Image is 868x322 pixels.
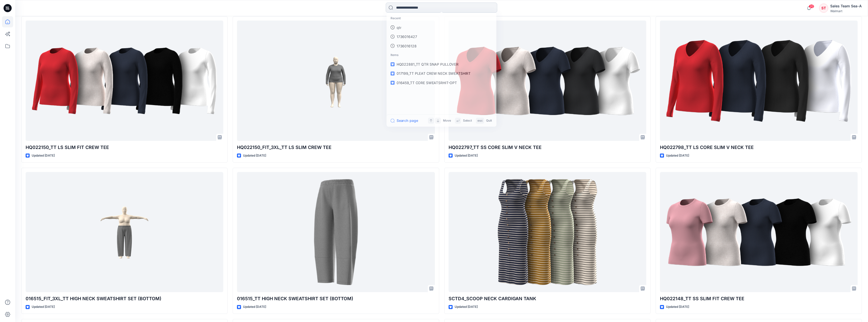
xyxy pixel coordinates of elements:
[449,172,646,292] a: SCTD4_SCOOP NECK CARDIGAN TANK
[237,21,435,141] a: HQ022150_FIT_3XL_TT LS SLIM CREW TEE
[397,25,401,30] p: qtr
[449,295,646,302] p: SCTD4_SCOOP NECK CARDIGAN TANK
[237,144,435,151] p: HQ022150_FIT_3XL_TT LS SLIM CREW TEE
[243,304,266,310] p: Updated [DATE]
[397,43,417,49] p: 1736016128
[397,81,457,85] span: 016459_TT CORE SWEATSRHIT-OPT
[449,144,646,151] p: HQ022797_TT SS CORE SLIM V NECK TEE
[819,4,828,13] div: ST
[387,78,495,87] a: 016459_TT CORE SWEATSRHIT-OPT
[397,34,417,39] p: 1736016427
[391,118,418,124] button: Search page
[397,71,471,76] span: 017199_TT PLEAT CREW NECK SWEATSHIRT
[830,9,862,13] div: Walmart
[387,69,495,78] a: 017199_TT PLEAT CREW NECK SWEATSHIRT
[387,32,495,41] a: 1736016427
[660,295,858,302] p: HQ022148_TT SS SLIM FIT CREW TEE
[660,144,858,151] p: HQ022798_TT LS CORE SLIM V NECK TEE
[387,50,495,60] p: Items
[237,295,435,302] p: 016515_TT HIGH NECK SWEATSHIRT SET (BOTTOM)
[666,153,689,158] p: Updated [DATE]
[387,14,495,23] p: Recent
[237,172,435,292] a: 016515_TT HIGH NECK SWEATSHIRT SET (BOTTOM)
[477,118,483,123] p: esc
[387,41,495,50] a: 1736016128
[666,304,689,310] p: Updated [DATE]
[809,4,814,8] span: 20
[26,295,223,302] p: 016515_FIT_3XL_TT HIGH NECK SWEATSHIRT SET (BOTTOM)
[243,153,266,158] p: Updated [DATE]
[660,21,858,141] a: HQ022798_TT LS CORE SLIM V NECK TEE
[443,118,451,123] p: Move
[449,21,646,141] a: HQ022797_TT SS CORE SLIM V NECK TEE
[26,21,223,141] a: HQ022150_TT LS SLIM FIT CREW TEE
[660,172,858,292] a: HQ022148_TT SS SLIM FIT CREW TEE
[397,62,458,66] span: HQ022881_TT QTR SNAP PULLOVER
[455,153,478,158] p: Updated [DATE]
[32,304,55,310] p: Updated [DATE]
[486,118,492,123] p: Quit
[26,172,223,292] a: 016515_FIT_3XL_TT HIGH NECK SWEATSHIRT SET (BOTTOM)
[830,3,862,9] div: Sales Team Sea-A
[26,144,223,151] p: HQ022150_TT LS SLIM FIT CREW TEE
[32,153,55,158] p: Updated [DATE]
[387,23,495,32] a: qtr
[455,304,478,310] p: Updated [DATE]
[463,118,472,123] p: Select
[387,60,495,69] a: HQ022881_TT QTR SNAP PULLOVER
